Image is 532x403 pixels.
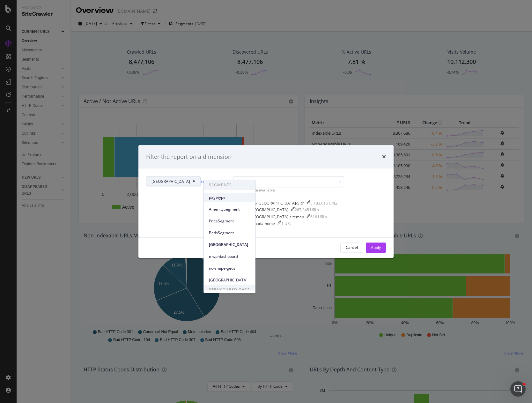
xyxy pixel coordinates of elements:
span: AmenitySegment [209,206,250,212]
span: no-shape-geos [209,265,250,271]
div: modal [138,145,394,258]
button: Apply [366,243,386,253]
div: times [382,153,386,161]
div: Canada-home [250,221,275,226]
div: Apply [371,245,381,250]
span: BedsSegment [209,230,250,236]
div: Filter the report on a dimension [146,153,232,161]
a: Edit Segmentation [201,178,233,185]
iframe: Intercom live chat [510,381,526,397]
input: Search [233,176,344,188]
div: 267,345 URLs [295,207,319,213]
div: Cancel [346,245,358,250]
div: 8,183,016 URLs [310,201,338,206]
span: Canada [151,179,190,184]
span: SEGMENTS [204,180,255,190]
div: [GEOGRAPHIC_DATA] [250,207,288,213]
button: Cancel [340,243,363,253]
div: 616 URLs [310,214,327,220]
span: PriceSegment [209,218,250,224]
span: pagetype [209,195,250,200]
div: [GEOGRAPHIC_DATA]-sitemap [250,214,304,220]
button: [GEOGRAPHIC_DATA] [146,176,201,187]
span: STRUCTURED DATA [204,285,255,295]
span: Canada [209,242,250,248]
div: Select all data available [233,188,344,193]
span: NYC [209,277,250,283]
div: 1 URL [281,221,292,226]
span: mwp-dashboard [209,254,250,259]
div: Not-[GEOGRAPHIC_DATA]-SRP [250,201,304,206]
